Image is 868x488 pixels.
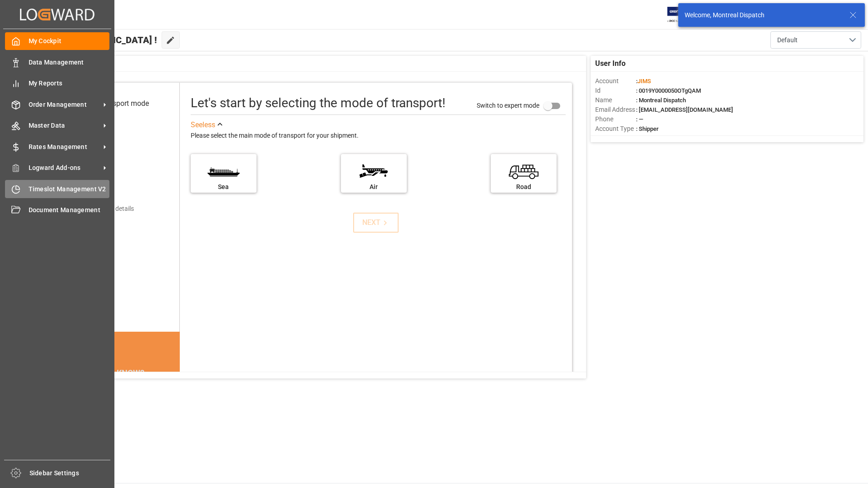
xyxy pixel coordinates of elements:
[595,86,636,95] span: Id
[595,124,636,134] span: Account Type
[636,125,659,132] span: : Shipper
[362,217,390,228] div: NEXT
[5,180,109,198] a: Timeslot Management V2
[38,31,157,49] span: Hello [GEOGRAPHIC_DATA] !
[636,78,651,85] span: :
[30,468,111,478] span: Sidebar Settings
[29,121,100,130] span: Master Data
[685,10,841,20] div: Welcome, Montreal Dispatch
[191,94,445,113] div: Let's start by selecting the mode of transport!
[777,35,798,45] span: Default
[29,100,100,110] span: Order Management
[29,163,100,173] span: Logward Add-ons
[29,184,110,194] span: Timeslot Management V2
[595,115,636,124] span: Phone
[29,79,110,88] span: My Reports
[595,58,626,69] span: User Info
[29,205,110,215] span: Document Management
[595,76,636,86] span: Account
[495,182,552,192] div: Road
[29,36,110,46] span: My Cockpit
[636,116,643,123] span: : —
[477,101,539,109] span: Switch to expert mode
[353,213,399,233] button: NEXT
[29,58,110,67] span: Data Management
[637,78,651,85] span: JIMS
[195,182,252,192] div: Sea
[636,106,733,113] span: : [EMAIL_ADDRESS][DOMAIN_NAME]
[667,7,699,23] img: Exertis%20JAM%20-%20Email%20Logo.jpg_1722504956.jpg
[191,130,566,141] div: Please select the main mode of transport for your shipment.
[5,53,109,71] a: Data Management
[191,120,215,130] div: See less
[595,105,636,115] span: Email Address
[5,32,109,50] a: My Cockpit
[345,182,402,192] div: Air
[77,204,134,214] div: Add shipping details
[595,95,636,105] span: Name
[29,142,100,152] span: Rates Management
[636,87,701,94] span: : 0019Y0000050OTgQAM
[770,31,861,49] button: open menu
[636,97,686,104] span: : Montreal Dispatch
